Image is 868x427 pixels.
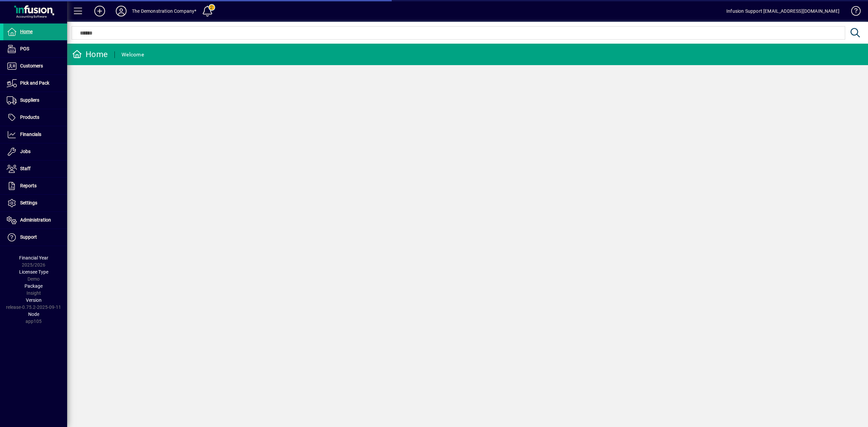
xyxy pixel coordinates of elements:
[3,92,67,109] a: Suppliers
[25,283,43,289] span: Package
[20,200,37,205] span: Settings
[20,80,49,86] span: Pick and Pack
[19,269,48,275] span: Licensee Type
[122,49,144,60] div: Welcome
[3,178,67,194] a: Reports
[3,58,67,75] a: Customers
[20,114,39,120] span: Products
[3,75,67,92] a: Pick and Pack
[726,6,839,16] div: Infusion Support [EMAIL_ADDRESS][DOMAIN_NAME]
[72,49,108,60] div: Home
[3,229,67,246] a: Support
[110,5,132,17] button: Profile
[3,160,67,177] a: Staff
[3,212,67,229] a: Administration
[20,149,31,154] span: Jobs
[20,46,29,51] span: POS
[20,132,41,137] span: Financials
[132,6,197,16] div: The Demonstration Company*
[20,29,33,34] span: Home
[3,41,67,57] a: POS
[3,195,67,211] a: Settings
[846,1,860,23] a: Knowledge Base
[19,255,48,260] span: Financial Year
[20,97,39,103] span: Suppliers
[20,217,51,223] span: Administration
[20,63,43,68] span: Customers
[20,234,37,240] span: Support
[3,126,67,143] a: Financials
[3,109,67,126] a: Products
[3,143,67,160] a: Jobs
[20,183,37,188] span: Reports
[28,312,39,317] span: Node
[89,5,110,17] button: Add
[20,166,31,171] span: Staff
[26,297,42,303] span: Version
